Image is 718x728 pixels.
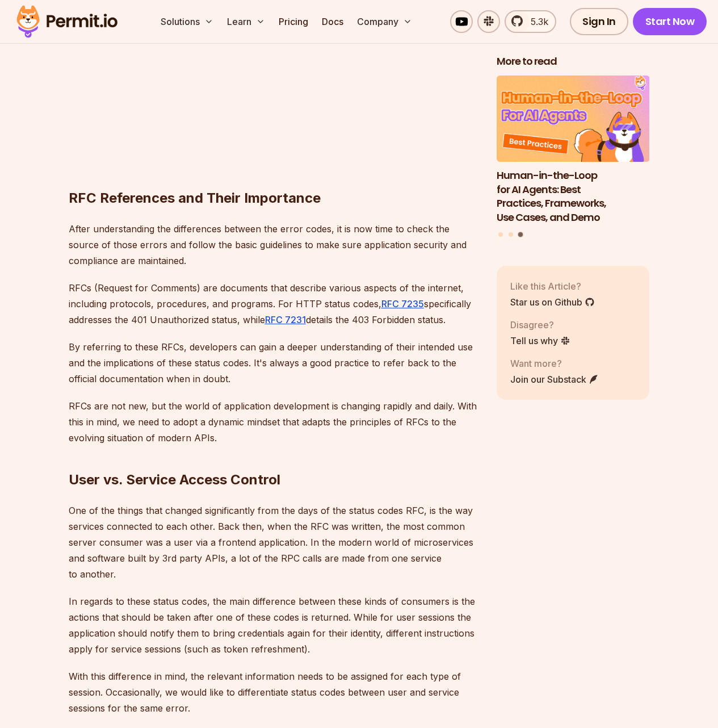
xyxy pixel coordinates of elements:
[317,10,348,33] a: Docs
[510,295,595,308] a: Star us on Github
[524,15,548,28] span: 5.3k
[265,314,306,325] a: RFC 7231
[510,372,599,386] a: Join our Substack
[156,10,218,33] button: Solutions
[69,668,478,716] p: With this difference in mind, the relevant information needs to be assigned for each type of sess...
[69,425,478,489] h2: User vs. Service Access Control
[69,593,478,657] p: In regards to these status codes, the main difference between these kinds of consumers is the act...
[510,333,570,347] a: Tell us why
[509,232,513,236] button: Go to slide 2
[69,398,478,446] p: RFCs are not new, but the world of application development is changing rapidly and daily. With th...
[497,55,650,69] h2: More to read
[505,10,556,33] a: 5.3k
[69,280,478,328] p: RFCs (Request for Comments) are documents that describe various aspects of the internet, includin...
[222,10,270,33] button: Learn
[69,339,478,387] p: By referring to these RFCs, developers can gain a deeper understanding of their intended use and ...
[497,76,650,162] img: Human-in-the-Loop for AI Agents: Best Practices, Frameworks, Use Cases, and Demo
[497,76,650,225] li: 3 of 3
[69,144,478,207] h2: RFC References and Their Importance
[69,221,478,269] p: After understanding the differences between the error codes, it is now time to check the source o...
[570,8,628,35] a: Sign In
[633,8,707,35] a: Start Now
[510,356,599,370] p: Want more?
[69,5,409,175] iframe: https://lu.ma/embed/calendar/cal-osivJJtYL9hKgx6/events
[518,232,523,237] button: Go to slide 3
[510,279,595,292] p: Like this Article?
[510,317,570,331] p: Disagree?
[497,76,650,239] div: Posts
[69,503,478,582] p: One of the things that changed significantly from the days of the status codes RFC, is the way se...
[274,10,313,33] a: Pricing
[352,10,417,33] button: Company
[498,232,503,236] button: Go to slide 1
[11,2,123,41] img: Permit logo
[381,298,424,309] a: RFC 7235
[497,168,650,224] h3: Human-in-the-Loop for AI Agents: Best Practices, Frameworks, Use Cases, and Demo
